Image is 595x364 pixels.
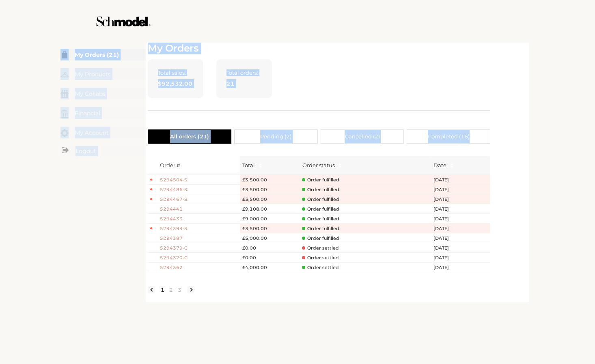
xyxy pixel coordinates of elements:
[433,264,458,271] span: [DATE]
[433,186,458,193] span: [DATE]
[240,185,300,194] td: £3,500.00
[160,186,188,193] span: 5294486-S3
[60,49,146,157] div: Menu
[240,253,300,263] td: £0.00
[240,214,300,224] td: £9,000.00
[158,79,193,88] span: $92,532.00
[160,215,188,222] span: 5294433
[433,196,458,203] span: [DATE]
[302,216,339,222] span: Order fulfilled
[450,165,454,169] span: caret-down
[433,215,458,222] span: [DATE]
[60,90,69,98] img: my-friends.svg
[60,51,69,59] img: my-order.svg
[60,107,146,119] a: Financial
[160,245,188,252] span: 5294379-C
[60,146,146,156] a: Logout
[240,243,300,253] td: £0.00
[148,43,490,54] h2: My Orders
[302,196,339,202] span: Order fulfilled
[60,71,69,79] img: my-hanger.svg
[240,194,300,204] td: £3,500.00
[302,187,339,193] span: Order fulfilled
[158,286,167,293] a: 1
[428,130,470,143] span: Completed ( 16 )
[433,225,458,232] span: [DATE]
[60,49,146,60] a: My Orders (21)
[240,204,300,214] td: £9,108.00
[240,263,300,272] td: £4,000.00
[60,127,146,138] a: My Account
[302,226,339,232] span: Order fulfilled
[302,206,339,212] span: Order fulfilled
[240,233,300,243] td: £5,000.00
[157,156,239,175] th: Order #
[60,129,69,137] img: my-account.svg
[170,130,209,143] span: All orders ( 21 )
[60,110,69,118] img: my-financial.svg
[258,162,263,166] span: caret-up
[433,245,458,252] span: [DATE]
[302,265,338,271] span: Order settled
[160,177,188,183] span: 5294504-S1
[302,161,334,169] div: Order status
[226,69,262,76] span: Total orders:
[433,206,458,213] span: [DATE]
[258,165,263,169] span: caret-down
[160,206,188,213] span: 5294441
[302,255,338,261] span: Order settled
[240,224,300,233] td: £3,500.00
[60,68,146,80] a: My Products
[302,235,339,241] span: Order fulfilled
[338,165,342,169] span: caret-down
[60,88,146,99] a: My Collabs
[433,254,458,261] span: [DATE]
[160,225,188,232] span: 5294399-S1
[260,130,291,143] span: Pending ( 2 )
[158,69,193,76] span: Total sales:
[338,162,342,166] span: caret-up
[167,286,175,293] a: 2
[240,175,300,185] td: £3,500.00
[160,235,188,242] span: 5294387
[175,286,184,293] a: 3
[433,177,458,183] span: [DATE]
[148,286,155,293] li: Previous Page
[450,162,454,166] span: caret-up
[160,264,188,271] span: 5294362
[302,177,339,183] span: Order fulfilled
[433,235,458,242] span: [DATE]
[226,79,262,88] span: 21
[345,130,379,143] span: Cancelled ( 2 )
[160,196,188,203] span: 5294467-S1
[187,286,194,293] li: Next Page
[433,161,446,169] span: Date
[160,254,188,261] span: 5294370-C
[302,245,338,251] span: Order settled
[242,161,255,169] span: Total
